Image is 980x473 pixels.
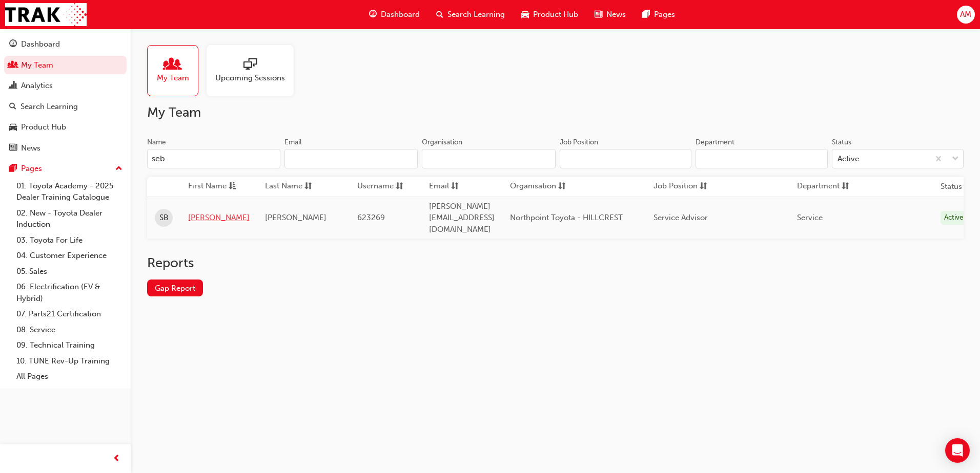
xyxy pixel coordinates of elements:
[4,76,127,95] a: Analytics
[265,213,326,222] span: [PERSON_NAME]
[265,180,321,193] button: Last Namesorting-icon
[9,123,17,132] span: car-icon
[12,353,127,369] a: 10. TUNE Rev-Up Training
[9,164,17,174] span: pages-icon
[634,4,683,25] a: pages-iconPages
[560,149,692,168] input: Job Position
[654,180,710,193] button: Job Positionsorting-icon
[21,142,40,154] div: News
[9,144,17,153] span: news-icon
[945,438,970,463] div: Open Intercom Messenger
[447,9,505,20] span: Search Learning
[700,180,707,193] span: sorting-icon
[654,213,708,222] span: Service Advisor
[429,180,449,193] span: Email
[12,264,127,279] a: 05. Sales
[521,8,529,21] span: car-icon
[606,9,626,20] span: News
[5,3,87,26] img: Trak
[369,8,377,21] span: guage-icon
[558,180,566,193] span: sorting-icon
[147,279,203,296] a: Gap Report
[941,211,967,225] div: Active
[941,181,962,192] th: Status
[9,61,17,70] span: people-icon
[361,4,428,25] a: guage-iconDashboard
[696,137,734,147] div: Department
[9,81,17,91] span: chart-icon
[436,8,443,21] span: search-icon
[12,337,127,353] a: 09. Technical Training
[595,8,602,21] span: news-icon
[188,212,250,224] a: [PERSON_NAME]
[265,180,302,193] span: Last Name
[4,97,127,116] a: Search Learning
[429,202,495,234] span: [PERSON_NAME][EMAIL_ADDRESS][DOMAIN_NAME]
[842,180,849,193] span: sorting-icon
[9,40,17,49] span: guage-icon
[147,45,207,96] a: My Team
[157,72,189,84] span: My Team
[838,153,859,165] div: Active
[960,9,971,20] span: AM
[357,213,385,222] span: 623269
[357,180,414,193] button: Usernamesorting-icon
[21,163,42,175] div: Pages
[229,180,236,193] span: asc-icon
[188,180,227,193] span: First Name
[832,137,851,147] div: Status
[12,178,127,205] a: 01. Toyota Academy - 2025 Dealer Training Catalogue
[510,180,556,193] span: Organisation
[513,4,586,25] a: car-iconProduct Hub
[422,149,555,168] input: Organisation
[4,56,127,75] a: My Team
[797,213,823,222] span: Service
[428,4,513,25] a: search-iconSearch Learning
[396,180,403,193] span: sorting-icon
[642,8,650,21] span: pages-icon
[429,180,485,193] button: Emailsorting-icon
[284,137,302,147] div: Email
[12,306,127,322] a: 07. Parts21 Certification
[12,369,127,384] a: All Pages
[654,9,675,20] span: Pages
[4,159,127,178] button: Pages
[21,101,78,113] div: Search Learning
[4,35,127,54] a: Dashboard
[243,58,257,72] span: sessionType_ONLINE_URL-icon
[12,279,127,306] a: 06. Electrification (EV & Hybrid)
[510,213,623,222] span: Northpoint Toyota - HILLCREST
[147,104,964,121] h2: My Team
[510,180,566,193] button: Organisationsorting-icon
[451,180,459,193] span: sorting-icon
[21,38,60,50] div: Dashboard
[696,149,828,168] input: Department
[381,9,420,20] span: Dashboard
[12,232,127,248] a: 03. Toyota For Life
[147,137,166,147] div: Name
[422,137,462,147] div: Organisation
[284,149,418,168] input: Email
[12,205,127,232] a: 02. New - Toyota Dealer Induction
[586,4,634,25] a: news-iconNews
[21,80,53,92] div: Analytics
[533,9,578,20] span: Product Hub
[147,255,964,271] h2: Reports
[12,248,127,264] a: 04. Customer Experience
[12,322,127,338] a: 08. Service
[21,121,66,133] div: Product Hub
[147,149,280,168] input: Name
[9,102,16,112] span: search-icon
[304,180,312,193] span: sorting-icon
[188,180,244,193] button: First Nameasc-icon
[115,162,122,176] span: up-icon
[560,137,598,147] div: Job Position
[952,153,959,166] span: down-icon
[4,139,127,158] a: News
[957,6,975,24] button: AM
[215,72,285,84] span: Upcoming Sessions
[654,180,698,193] span: Job Position
[797,180,853,193] button: Departmentsorting-icon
